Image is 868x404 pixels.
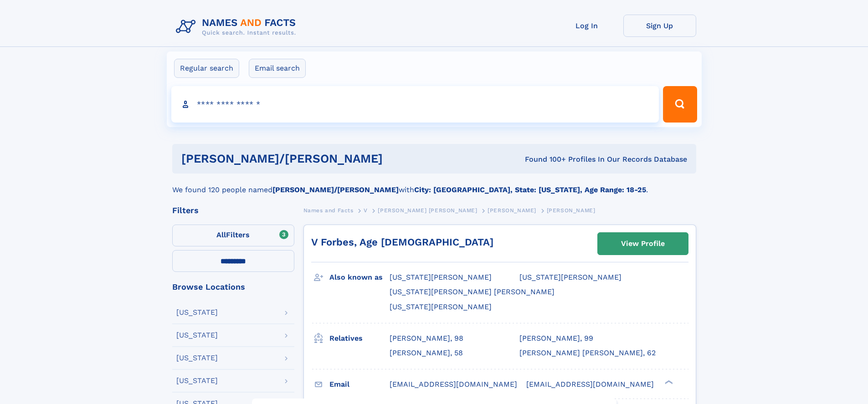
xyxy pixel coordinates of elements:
b: City: [GEOGRAPHIC_DATA], State: [US_STATE], Age Range: 18-25 [414,185,646,194]
div: [US_STATE] [176,354,218,362]
a: [PERSON_NAME], 98 [390,333,463,343]
a: Sign Up [623,15,696,37]
label: Filters [172,225,294,246]
span: [US_STATE][PERSON_NAME] [390,273,492,281]
span: V [364,207,368,214]
a: [PERSON_NAME], 58 [390,348,463,358]
div: ❯ [663,379,673,385]
span: [EMAIL_ADDRESS][DOMAIN_NAME] [390,380,517,389]
a: Log In [550,15,623,37]
a: [PERSON_NAME] [488,205,536,216]
div: Filters [172,206,294,215]
span: [PERSON_NAME] [PERSON_NAME] [378,207,477,214]
span: [PERSON_NAME] [547,207,596,214]
label: Email search [249,59,306,78]
div: Found 100+ Profiles In Our Records Database [454,154,687,164]
span: [US_STATE][PERSON_NAME] [PERSON_NAME] [390,287,555,296]
a: [PERSON_NAME] [PERSON_NAME] [378,205,477,216]
div: [US_STATE] [176,309,218,316]
div: View Profile [621,233,665,254]
span: [US_STATE][PERSON_NAME] [519,273,621,281]
span: All [216,230,226,239]
span: [US_STATE][PERSON_NAME] [390,302,492,311]
b: [PERSON_NAME]/[PERSON_NAME] [272,185,399,194]
img: Logo Names and Facts [172,15,303,39]
a: View Profile [598,233,688,255]
h3: Also known as [329,270,390,285]
a: [PERSON_NAME], 99 [519,333,593,343]
div: Browse Locations [172,283,294,291]
h3: Email [329,377,390,392]
span: [PERSON_NAME] [488,207,536,214]
a: Names and Facts [303,205,354,216]
a: V [364,205,368,216]
h1: [PERSON_NAME]/[PERSON_NAME] [181,153,454,164]
div: [US_STATE] [176,332,218,339]
span: [EMAIL_ADDRESS][DOMAIN_NAME] [526,380,654,389]
a: V Forbes, Age [DEMOGRAPHIC_DATA] [311,236,493,248]
label: Regular search [174,59,239,78]
button: Search Button [663,86,697,123]
input: search input [171,86,659,123]
div: [US_STATE] [176,377,218,384]
h3: Relatives [329,331,390,346]
a: [PERSON_NAME] [PERSON_NAME], 62 [519,348,656,358]
div: We found 120 people named with . [172,174,696,195]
